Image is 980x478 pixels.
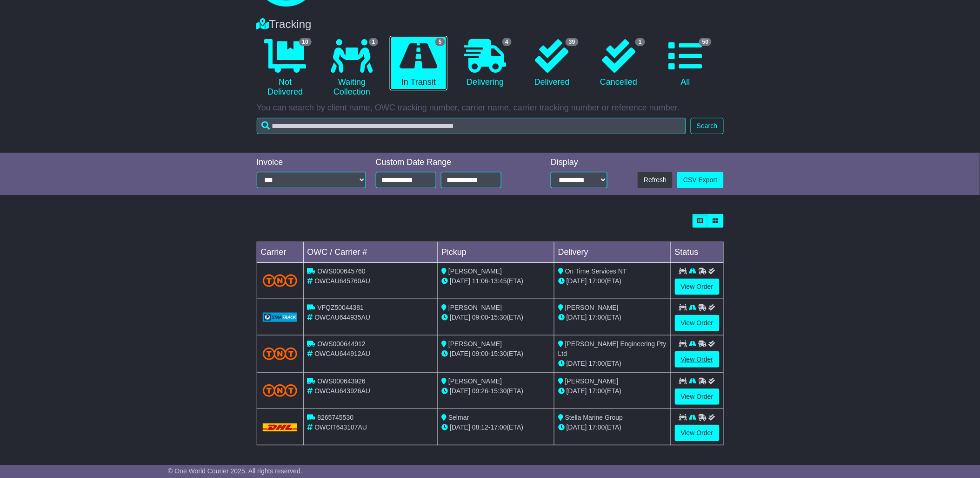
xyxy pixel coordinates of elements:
[677,172,723,188] a: CSV Export
[558,276,667,286] div: (ETA)
[303,242,438,263] td: OWC / Carrier #
[450,350,470,357] span: [DATE]
[638,172,673,188] button: Refresh
[671,242,723,263] td: Status
[567,387,587,395] span: [DATE]
[472,387,488,395] span: 09:26
[635,38,645,46] span: 1
[448,304,502,311] span: [PERSON_NAME]
[317,414,353,421] span: 8265745530
[589,360,605,367] span: 17:00
[675,315,720,331] a: View Order
[390,36,447,91] a: 5 In Transit
[567,423,587,431] span: [DATE]
[257,103,724,113] p: You can search by client name, OWC tracking number, carrier name, carrier tracking number or refe...
[523,36,580,91] a: 39 Delivered
[376,157,525,168] div: Custom Date Range
[675,425,720,441] a: View Order
[263,313,298,322] img: GetCarrierServiceLogo
[675,389,720,405] a: View Order
[263,384,298,397] img: TNT_Domestic.png
[252,18,728,31] div: Tracking
[551,157,607,168] div: Display
[450,314,470,321] span: [DATE]
[589,387,605,395] span: 17:00
[438,242,554,263] td: Pickup
[257,242,303,263] td: Carrier
[502,38,512,46] span: 4
[699,38,712,46] span: 50
[566,38,578,46] span: 39
[558,423,667,432] div: (ETA)
[472,277,488,285] span: 11:06
[589,277,605,285] span: 17:00
[691,118,723,134] button: Search
[457,36,514,91] a: 4 Delivering
[565,304,619,311] span: [PERSON_NAME]
[565,267,627,275] span: On Time Services NT
[448,414,469,421] span: Selmar
[567,360,587,367] span: [DATE]
[554,242,671,263] td: Delivery
[257,36,314,101] a: 10 Not Delivered
[590,36,647,91] a: 1 Cancelled
[450,423,470,431] span: [DATE]
[317,377,366,385] span: OWS000643926
[472,350,488,357] span: 09:00
[589,314,605,321] span: 17:00
[558,340,667,357] span: [PERSON_NAME] Engineering Pty Ltd
[314,277,370,285] span: OWCAU645760AU
[317,340,366,348] span: OWS000644912
[369,38,379,46] span: 1
[314,350,370,357] span: OWCAU644912AU
[450,387,470,395] span: [DATE]
[441,423,550,432] div: - (ETA)
[491,314,507,321] span: 15:30
[675,279,720,295] a: View Order
[441,276,550,286] div: - (ETA)
[448,377,502,385] span: [PERSON_NAME]
[314,387,370,395] span: OWCAU643926AU
[450,277,470,285] span: [DATE]
[448,340,502,348] span: [PERSON_NAME]
[589,423,605,431] span: 17:00
[558,386,667,396] div: (ETA)
[567,277,587,285] span: [DATE]
[657,36,714,91] a: 50 All
[441,349,550,359] div: - (ETA)
[263,423,298,431] img: DHL.png
[558,359,667,369] div: (ETA)
[314,423,367,431] span: OWCIT643107AU
[675,351,720,368] a: View Order
[491,387,507,395] span: 15:30
[263,274,298,287] img: TNT_Domestic.png
[435,38,445,46] span: 5
[565,414,623,421] span: Stella Marine Group
[441,313,550,322] div: - (ETA)
[448,267,502,275] span: [PERSON_NAME]
[323,36,380,101] a: 1 Waiting Collection
[567,314,587,321] span: [DATE]
[472,423,488,431] span: 08:12
[314,314,370,321] span: OWCAU644935AU
[441,386,550,396] div: - (ETA)
[299,38,312,46] span: 10
[317,267,366,275] span: OWS000645760
[168,467,302,475] span: © One World Courier 2025. All rights reserved.
[257,157,367,168] div: Invoice
[491,350,507,357] span: 15:30
[491,277,507,285] span: 13:45
[263,348,298,360] img: TNT_Domestic.png
[317,304,364,311] span: VFQZ50044381
[491,423,507,431] span: 17:00
[472,314,488,321] span: 09:00
[565,377,619,385] span: [PERSON_NAME]
[558,313,667,322] div: (ETA)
